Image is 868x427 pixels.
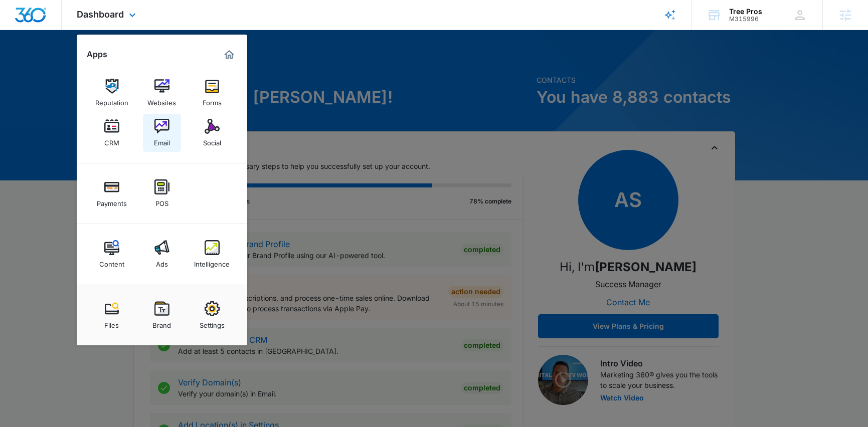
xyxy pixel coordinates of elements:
[16,16,24,24] img: logo_orange.svg
[147,94,176,107] div: Websites
[143,174,181,212] a: POS
[200,316,225,329] div: Settings
[221,47,237,63] a: Marketing 360® Dashboard
[87,50,107,59] h2: Apps
[95,94,128,107] div: Reputation
[143,235,181,273] a: Ads
[93,296,131,334] a: Files
[193,296,231,334] a: Settings
[26,26,110,34] div: Domain: [DOMAIN_NAME]
[93,114,131,152] a: CRM
[27,58,35,66] img: tab_domain_overview_orange.svg
[99,255,124,268] div: Content
[28,16,49,24] div: v 4.0.25
[729,8,762,16] div: account name
[16,26,24,34] img: website_grey.svg
[143,296,181,334] a: Brand
[111,59,169,66] div: Keywords by Traffic
[100,58,108,66] img: tab_keywords_by_traffic_grey.svg
[143,74,181,112] a: Websites
[193,114,231,152] a: Social
[143,114,181,152] a: Email
[156,255,168,268] div: Ads
[193,74,231,112] a: Forms
[155,194,168,207] div: POS
[203,94,222,107] div: Forms
[38,59,90,66] div: Domain Overview
[93,74,131,112] a: Reputation
[193,235,231,273] a: Intelligence
[154,134,170,147] div: Email
[97,194,127,207] div: Payments
[152,316,171,329] div: Brand
[729,16,762,23] div: account id
[93,174,131,212] a: Payments
[93,235,131,273] a: Content
[104,134,119,147] div: CRM
[194,255,230,268] div: Intelligence
[203,134,221,147] div: Social
[104,316,119,329] div: Files
[77,9,124,20] span: Dashboard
